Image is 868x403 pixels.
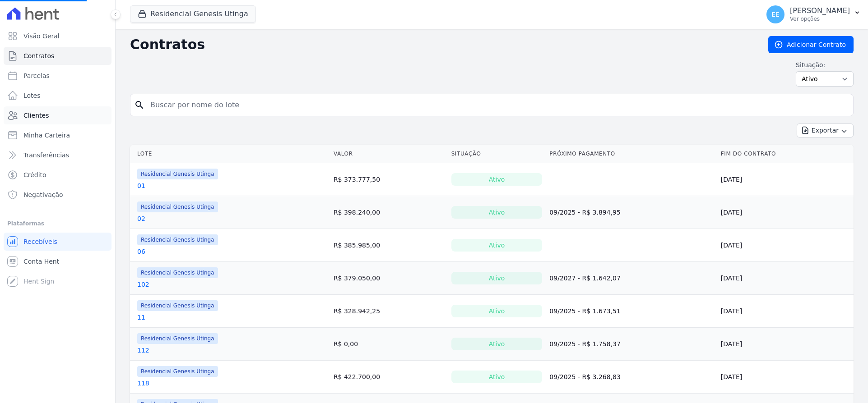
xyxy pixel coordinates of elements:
td: [DATE] [717,262,854,295]
td: [DATE] [717,163,854,196]
th: Situação [448,145,546,163]
div: Ativo [451,338,543,350]
span: Residencial Genesis Utinga [137,169,218,179]
td: [DATE] [717,328,854,361]
div: Ativo [451,305,543,317]
a: Contratos [4,47,111,65]
span: Residencial Genesis Utinga [137,333,218,344]
span: Minha Carteira [23,131,70,140]
a: 112 [137,346,149,355]
a: Parcelas [4,67,111,85]
a: 118 [137,379,149,388]
td: R$ 379.050,00 [330,262,448,295]
a: Negativação [4,186,111,204]
span: Lotes [23,91,41,100]
td: R$ 373.777,50 [330,163,448,196]
span: Residencial Genesis Utinga [137,366,218,377]
span: Residencial Genesis Utinga [137,267,218,278]
div: Plataformas [7,218,108,229]
span: Visão Geral [23,32,60,41]
a: 09/2025 - R$ 3.268,83 [549,373,621,380]
span: Recebíveis [23,237,57,246]
span: Negativação [23,190,63,199]
a: Visão Geral [4,27,111,45]
a: 11 [137,313,145,322]
span: Crédito [23,170,46,179]
span: EE [771,11,780,18]
td: [DATE] [717,295,854,328]
a: Lotes [4,87,111,105]
div: Ativo [451,173,543,186]
span: Transferências [23,151,69,160]
td: [DATE] [717,361,854,394]
td: [DATE] [717,196,854,229]
span: Contratos [23,51,54,60]
a: 09/2025 - R$ 3.894,95 [549,209,621,216]
th: Fim do Contrato [717,145,854,163]
h2: Contratos [130,37,754,53]
div: Ativo [451,206,543,219]
button: Exportar [797,124,854,137]
th: Lote [130,145,330,163]
span: Parcelas [23,71,50,80]
a: Adicionar Contrato [768,36,854,53]
a: 02 [137,214,145,223]
a: Crédito [4,166,111,184]
span: Residencial Genesis Utinga [137,201,218,212]
label: Situação: [796,60,854,69]
span: Residencial Genesis Utinga [137,234,218,245]
th: Próximo Pagamento [546,145,717,163]
a: 06 [137,247,145,256]
td: [DATE] [717,229,854,262]
a: 09/2027 - R$ 1.642,07 [549,275,621,282]
button: EE [PERSON_NAME] Ver opções [759,2,868,27]
td: R$ 0,00 [330,328,448,361]
div: Ativo [451,371,543,383]
td: R$ 328.942,25 [330,295,448,328]
a: 01 [137,181,145,190]
a: 102 [137,280,149,289]
td: R$ 398.240,00 [330,196,448,229]
span: Clientes [23,111,49,120]
a: 09/2025 - R$ 1.758,37 [549,340,621,348]
a: Clientes [4,106,111,124]
span: Residencial Genesis Utinga [137,300,218,311]
a: Transferências [4,146,111,164]
input: Buscar por nome do lote [145,96,849,114]
a: Minha Carteira [4,126,111,144]
div: Ativo [451,239,543,252]
span: Conta Hent [23,257,59,266]
p: [PERSON_NAME] [790,6,850,15]
a: 09/2025 - R$ 1.673,51 [549,307,621,315]
i: search [134,100,145,110]
a: Recebíveis [4,233,111,251]
a: Conta Hent [4,252,111,270]
div: Ativo [451,272,543,284]
button: Residencial Genesis Utinga [130,5,256,23]
p: Ver opções [790,15,850,23]
td: R$ 385.985,00 [330,229,448,262]
th: Valor [330,145,448,163]
td: R$ 422.700,00 [330,361,448,394]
